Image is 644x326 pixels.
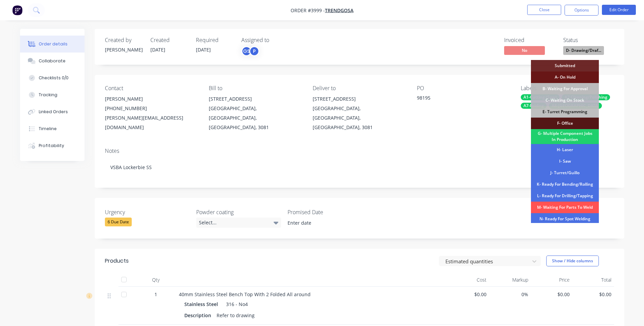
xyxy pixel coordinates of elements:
[531,72,599,83] div: A- On Hold
[504,46,545,55] span: No
[563,46,604,56] button: D- Drawing/Draf...
[105,104,198,113] div: [PHONE_NUMBER]
[39,143,64,149] div: Profitability
[249,46,259,56] div: P
[521,94,559,100] div: A1-Cutting (Saw)
[504,37,555,43] div: Invoiced
[489,273,531,287] div: Markup
[241,46,259,56] button: GSP
[531,129,599,144] div: G- Multiple Component Jobs In Production
[209,94,302,132] div: [STREET_ADDRESS][GEOGRAPHIC_DATA], [GEOGRAPHIC_DATA], [GEOGRAPHIC_DATA], 3081
[325,7,353,14] a: Trendgosa
[39,41,68,47] div: Order details
[241,37,309,43] div: Assigned to
[288,208,372,216] label: Promised Date
[531,202,599,213] div: M- Waiting For Parts To Weld
[531,190,599,202] div: L- Ready For Drilling/Tapping
[531,144,599,156] div: H- Laser
[448,273,490,287] div: Cost
[534,291,570,298] span: $0.00
[565,5,599,16] button: Options
[196,208,281,216] label: Powder coating
[20,69,85,86] button: Checklists 0/0
[313,104,406,132] div: [GEOGRAPHIC_DATA], [GEOGRAPHIC_DATA], [GEOGRAPHIC_DATA], 3081
[105,37,142,43] div: Created by
[417,85,510,91] div: PO
[105,94,198,132] div: [PERSON_NAME][PHONE_NUMBER][PERSON_NAME][EMAIL_ADDRESS][DOMAIN_NAME]
[39,92,57,98] div: Tracking
[521,85,614,91] div: Labels
[20,36,85,53] button: Order details
[105,46,142,53] div: [PERSON_NAME]
[313,85,406,91] div: Deliver to
[135,273,176,287] div: Qty
[105,85,198,91] div: Contact
[105,157,614,178] div: VSBA Lockerbie SS
[39,58,66,64] div: Collaborate
[283,218,367,228] input: Enter date
[214,310,257,320] div: Refer to drawing
[531,83,599,95] div: B- Waiting For Approval
[20,86,85,103] button: Tracking
[531,273,573,287] div: Price
[492,291,528,298] span: 0%
[150,46,165,53] span: [DATE]
[39,75,69,81] div: Checklists 0/0
[20,137,85,154] button: Profitability
[196,218,281,228] div: Select...
[531,156,599,167] div: I- Saw
[450,291,487,298] span: $0.00
[531,213,599,225] div: N- Ready For Spot Welding
[105,94,198,104] div: [PERSON_NAME]
[531,60,599,72] div: Submitted
[105,257,129,265] div: Products
[521,103,547,109] div: A7-Folding
[572,273,614,287] div: Total
[20,120,85,137] button: Timeline
[39,126,57,132] div: Timeline
[531,179,599,190] div: K- Ready For Bending/Rolling
[241,46,252,56] div: GS
[12,5,22,15] img: Factory
[196,46,211,53] span: [DATE]
[209,94,302,104] div: [STREET_ADDRESS]
[105,113,198,132] div: [PERSON_NAME][EMAIL_ADDRESS][DOMAIN_NAME]
[602,5,636,15] button: Edit Order
[209,85,302,91] div: Bill to
[150,37,188,43] div: Created
[105,218,132,226] div: 6 Due Date
[531,118,599,129] div: F- Office
[20,103,85,120] button: Linked Orders
[313,94,406,132] div: [STREET_ADDRESS][GEOGRAPHIC_DATA], [GEOGRAPHIC_DATA], [GEOGRAPHIC_DATA], 3081
[184,310,214,320] div: Description
[39,109,68,115] div: Linked Orders
[105,208,190,216] label: Urgency
[223,299,248,309] div: 316 - No4
[184,299,221,309] div: Stainless Steel
[179,291,311,298] span: 40mm Stainless Steel Bench Top With 2 Folded All around
[313,94,406,104] div: [STREET_ADDRESS]
[546,256,599,266] button: Show / Hide columns
[527,5,561,15] button: Close
[531,95,599,106] div: C- Waiting On Stock
[105,148,614,154] div: Notes
[196,37,233,43] div: Required
[575,291,611,298] span: $0.00
[291,7,325,14] span: Order #3999 -
[563,46,604,55] span: D- Drawing/Draf...
[531,167,599,179] div: J- Turret/Guillo
[417,94,502,104] div: 98195
[531,106,599,118] div: E- Turret Programming
[209,104,302,132] div: [GEOGRAPHIC_DATA], [GEOGRAPHIC_DATA], [GEOGRAPHIC_DATA], 3081
[154,291,157,298] span: 1
[20,53,85,69] button: Collaborate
